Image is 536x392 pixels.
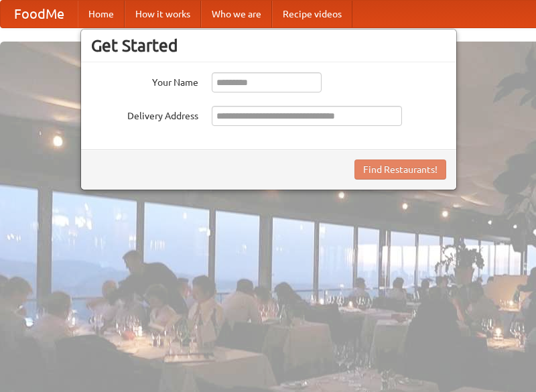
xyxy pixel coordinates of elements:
label: Your Name [91,72,198,89]
h3: Get Started [91,36,446,56]
a: Home [78,1,125,27]
a: FoodMe [1,1,78,27]
button: Find Restaurants! [354,159,446,180]
a: How it works [125,1,201,27]
a: Recipe videos [272,1,352,27]
label: Delivery Address [91,106,198,123]
a: Who we are [201,1,272,27]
